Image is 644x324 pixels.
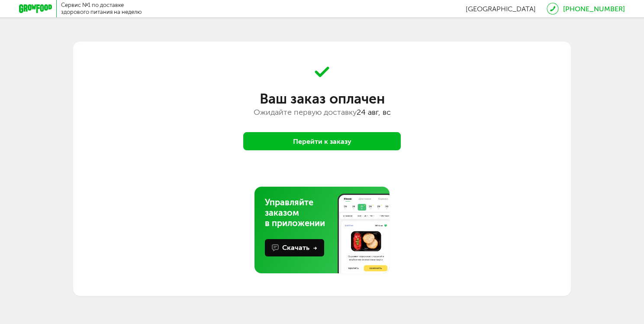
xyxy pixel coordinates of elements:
[563,5,625,13] a: [PHONE_NUMBER]
[265,239,324,256] button: Скачать
[61,2,142,16] div: Сервис №1 по доставке здорового питания на неделю
[357,107,391,117] span: 24 авг, вс
[73,106,571,118] div: Ожидайте первую доставку
[243,132,401,150] button: Перейти к заказу
[466,5,536,13] span: [GEOGRAPHIC_DATA]
[73,92,571,106] div: Ваш заказ оплачен
[282,243,317,253] div: Скачать
[265,197,334,228] div: Управляйте заказом в приложении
